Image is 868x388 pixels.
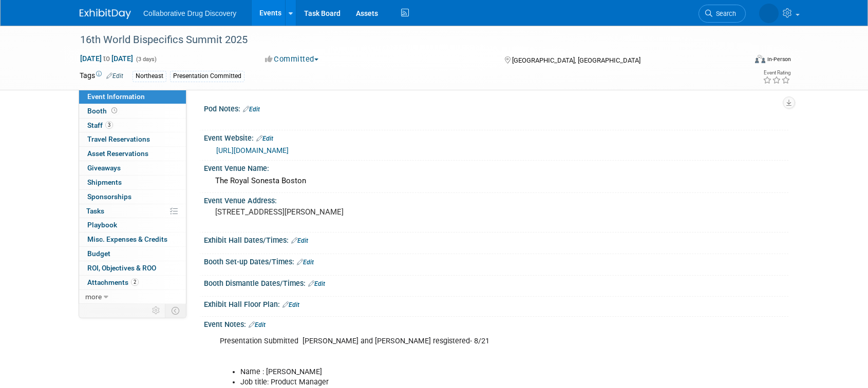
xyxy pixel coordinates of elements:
span: Tasks [86,207,104,215]
span: ROI, Objectives & ROO [87,264,156,272]
img: Format-Inperson.png [755,55,765,63]
a: Shipments [79,176,186,189]
div: Northeast [133,71,166,82]
span: Asset Reservations [87,149,148,158]
a: Budget [79,247,186,261]
a: Edit [297,259,314,266]
a: Edit [282,301,299,308]
span: Staff [87,121,113,129]
li: Job title: Product Manager [240,377,669,387]
button: Committed [261,54,323,65]
span: [DATE] [DATE] [80,54,134,63]
span: Shipments [87,178,122,186]
div: Event Venue Name: [204,161,788,173]
div: Event Format [685,53,791,69]
span: Misc. Expenses & Credits [87,235,167,243]
span: Giveaways [87,164,121,172]
div: Booth Dismantle Dates/Times: [204,276,788,289]
a: Edit [256,135,273,142]
a: Edit [308,280,325,287]
a: Edit [106,72,123,80]
div: Presentation Committed [170,71,244,82]
a: Playbook [79,218,186,232]
span: 3 [105,121,113,129]
a: ROI, Objectives & ROO [79,261,186,275]
div: Event Venue Address: [204,193,788,206]
img: Ralf Felsner [759,4,779,23]
pre: [STREET_ADDRESS][PERSON_NAME] [215,207,436,217]
div: 16th World Bispecifics Summit 2025 [77,31,730,49]
span: Playbook [87,221,117,229]
span: 2 [131,278,139,286]
li: Name : [PERSON_NAME] [240,367,669,377]
a: Travel Reservations [79,132,186,146]
img: ExhibitDay [80,9,131,19]
a: Staff3 [79,119,186,132]
span: Travel Reservations [87,135,150,143]
span: [GEOGRAPHIC_DATA], [GEOGRAPHIC_DATA] [512,56,640,64]
span: (3 days) [135,56,157,63]
div: In-Person [767,55,791,63]
div: Exhibit Hall Dates/Times: [204,232,788,246]
div: Booth Set-up Dates/Times: [204,254,788,267]
span: Budget [87,249,110,258]
a: Attachments2 [79,276,186,289]
a: Edit [249,321,266,328]
a: Event Information [79,90,186,104]
a: Tasks [79,204,186,218]
div: Event Notes: [204,317,788,330]
a: Search [699,5,746,23]
span: Booth [87,107,119,115]
a: Edit [243,106,260,113]
a: Asset Reservations [79,147,186,161]
span: Attachments [87,278,139,286]
div: Pod Notes: [204,101,788,114]
td: Toggle Event Tabs [165,304,186,317]
td: Personalize Event Tab Strip [147,304,165,317]
a: Misc. Expenses & Credits [79,232,186,246]
span: to [102,54,111,63]
a: Booth [79,104,186,118]
span: Search [712,10,736,17]
span: Sponsorships [87,192,131,201]
a: [URL][DOMAIN_NAME] [216,146,289,154]
div: Event Rating [763,70,790,75]
span: Booth not reserved yet [109,107,119,114]
td: Tags [80,70,123,82]
span: Collaborative Drug Discovery [143,9,236,17]
a: Sponsorships [79,190,186,204]
a: more [79,290,186,304]
div: Event Website: [204,130,788,144]
div: The Royal Sonesta Boston [212,173,781,189]
span: more [85,293,102,301]
a: Giveaways [79,161,186,175]
span: Event Information [87,92,145,101]
a: Edit [291,237,308,244]
div: Exhibit Hall Floor Plan: [204,297,788,310]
